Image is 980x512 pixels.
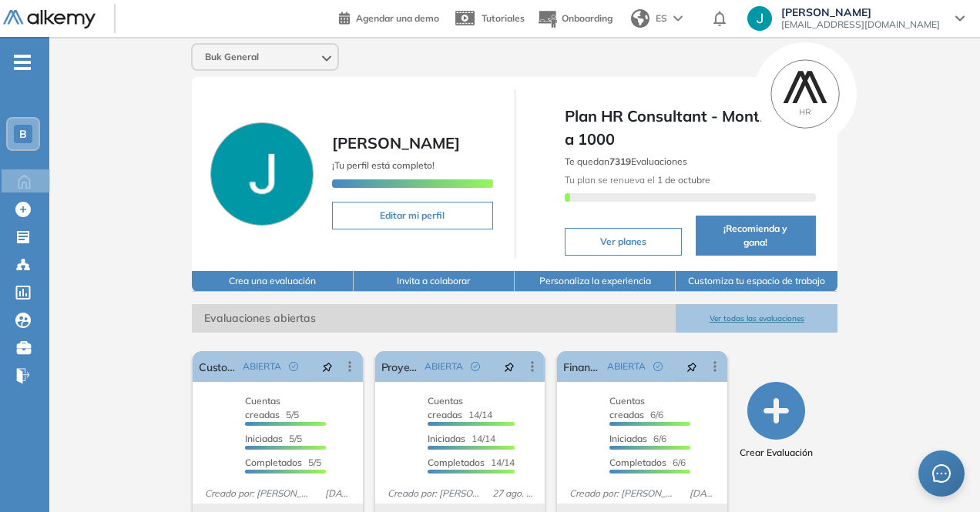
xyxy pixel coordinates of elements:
[245,395,280,420] span: Cuentas creadas
[245,395,299,420] span: 5/5
[243,360,281,373] span: ABIERTA
[609,433,666,444] span: 6/6
[563,351,601,382] a: Finance Analyst | Col
[686,360,697,373] span: pushpin
[192,304,676,333] span: Evaluaciones abiertas
[210,122,314,226] img: Foto de perfil
[428,395,492,420] span: 14/14
[676,304,837,333] button: Ver todas las evaluaciones
[486,487,539,500] span: 27 ago. 2025
[655,174,710,186] b: 1 de octubre
[381,487,486,500] span: Creado por: [PERSON_NAME]
[492,354,526,379] button: pushpin
[381,351,419,382] a: Proyectos | [GEOGRAPHIC_DATA] (Nueva)
[14,61,31,64] i: -
[609,433,647,444] span: Iniciadas
[428,433,465,444] span: Iniciadas
[310,354,344,379] button: pushpin
[565,228,682,256] button: Ver planes
[3,10,96,29] img: Logo
[653,362,663,371] span: check-circle
[740,382,813,460] button: Crear Evaluación
[932,464,951,483] span: message
[609,395,663,420] span: 6/6
[740,446,813,460] span: Crear Evaluación
[609,395,645,420] span: Cuentas creadas
[354,271,515,292] button: Invita a colaborar
[192,271,353,292] button: Crea una evaluación
[319,487,357,500] span: [DATE]
[332,159,435,171] span: ¡Tu perfil está completo!
[563,487,683,500] span: Creado por: [PERSON_NAME]
[245,457,302,468] span: Completados
[537,2,612,35] button: Onboarding
[322,360,333,373] span: pushpin
[245,433,302,444] span: 5/5
[428,433,495,444] span: 14/14
[289,362,298,371] span: check-circle
[675,354,709,379] button: pushpin
[245,433,283,444] span: Iniciadas
[205,51,259,63] span: Buk General
[609,457,666,468] span: Completados
[683,487,721,500] span: [DATE]
[656,12,667,25] span: ES
[19,128,27,140] span: B
[565,156,687,167] span: Te quedan Evaluaciones
[609,457,686,468] span: 6/6
[471,362,480,371] span: check-circle
[565,174,710,186] span: Tu plan se renueva el
[245,457,321,468] span: 5/5
[339,8,439,26] a: Agendar una demo
[607,360,646,373] span: ABIERTA
[428,457,485,468] span: Completados
[565,105,816,151] span: Plan HR Consultant - Month - 701 a 1000
[199,487,318,500] span: Creado por: [PERSON_NAME]
[781,18,940,31] span: [EMAIL_ADDRESS][DOMAIN_NAME]
[562,12,612,24] span: Onboarding
[515,271,676,292] button: Personaliza la experiencia
[504,360,515,373] span: pushpin
[356,12,439,24] span: Agendar una demo
[482,12,525,24] span: Tutoriales
[676,271,837,292] button: Customiza tu espacio de trabajo
[332,202,492,229] button: Editar mi perfil
[428,457,515,468] span: 14/14
[696,216,816,256] button: ¡Recomienda y gana!
[199,351,237,382] a: Customer Edu T&C | Col
[781,6,940,18] span: [PERSON_NAME]
[673,15,683,22] img: arrow
[609,156,631,167] b: 7319
[631,9,649,28] img: world
[428,395,463,420] span: Cuentas creadas
[332,133,460,152] span: [PERSON_NAME]
[425,360,463,373] span: ABIERTA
